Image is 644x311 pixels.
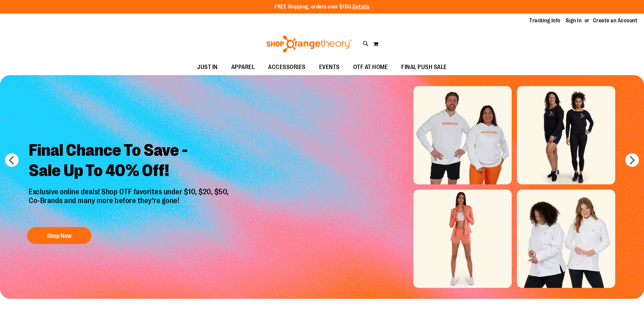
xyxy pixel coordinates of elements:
a: Tracking Info [529,17,560,24]
a: EVENTS [312,60,347,75]
button: next [625,153,639,167]
a: APPAREL [224,60,262,75]
a: FINAL PUSH SALE [395,60,454,75]
a: Final Chance To Save -Sale Up To 40% Off! Exclusive online deals! Shop OTF favorites under $10, $... [24,135,236,248]
span: ACCESSORIES [268,60,306,75]
a: JUST IN [190,60,224,75]
button: Shop Now [27,227,91,244]
span: APPAREL [231,60,255,75]
img: Shop Orangetheory [265,36,353,52]
p: Exclusive online deals! Shop OTF favorites under $10, $20, $50, Co-Brands and many more before th... [24,187,236,221]
a: ACCESSORIES [261,60,312,75]
a: OTF AT HOME [347,60,395,75]
a: Create an Account [593,17,638,24]
button: prev [5,153,19,167]
span: EVENTS [319,60,340,75]
p: FREE Shipping, orders over $150. [275,3,369,11]
a: Sign In [566,17,582,24]
h2: Final Chance To Save - Sale Up To 40% Off! [24,135,236,187]
span: FINAL PUSH SALE [401,60,447,75]
a: Details [353,4,369,10]
span: OTF AT HOME [353,60,388,75]
span: JUST IN [197,60,218,75]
